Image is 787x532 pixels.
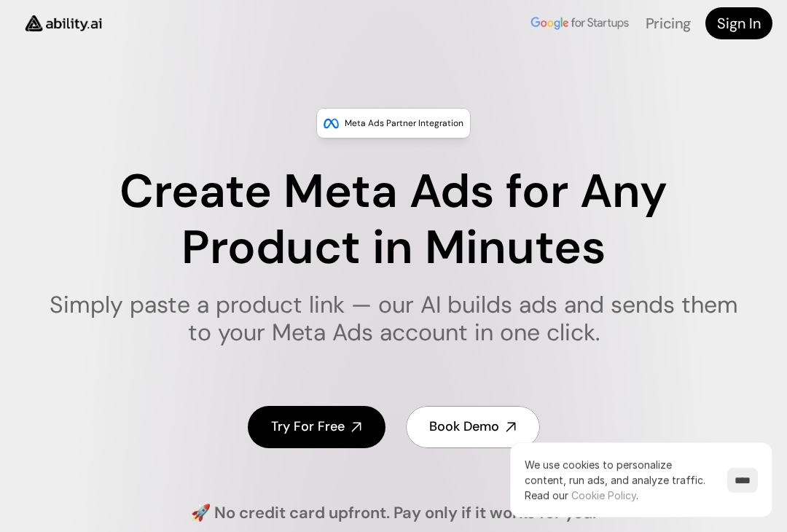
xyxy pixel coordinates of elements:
[345,116,463,130] p: Meta Ads Partner Integration
[717,13,761,34] h4: Sign In
[705,7,772,39] a: Sign In
[525,489,638,501] span: Read our .
[248,406,385,447] a: Try For Free
[271,418,345,436] h4: Try For Free
[46,164,741,276] h1: Create Meta Ads for Any Product in Minutes
[46,291,741,347] h1: Simply paste a product link — our AI builds ads and sends them to your Meta Ads account in one cl...
[525,457,713,503] p: We use cookies to personalize content, run ads, and analyze traffic.
[571,489,636,501] a: Cookie Policy
[406,406,540,447] a: Book Demo
[191,502,596,525] h4: 🚀 No credit card upfront. Pay only if it works for you.
[646,14,691,33] a: Pricing
[429,418,499,436] h4: Book Demo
